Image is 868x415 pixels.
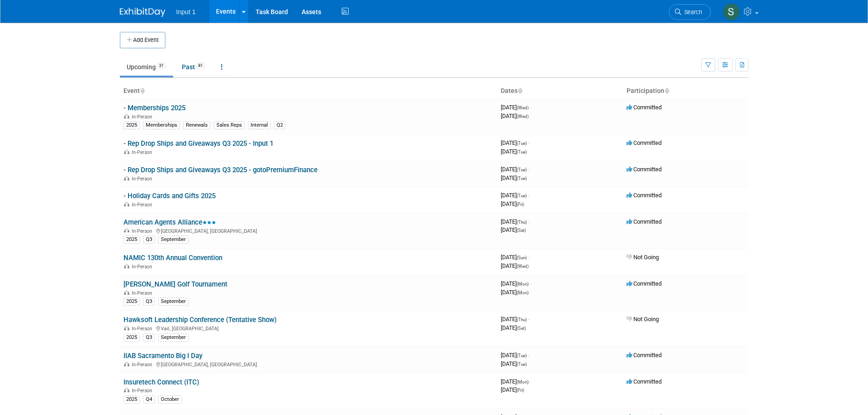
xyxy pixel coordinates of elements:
span: Not Going [627,254,659,261]
span: (Sun) [517,255,527,260]
div: 2025 [123,333,140,342]
span: (Wed) [517,264,529,269]
span: (Wed) [517,105,529,110]
span: 31 [156,62,166,69]
span: [DATE] [501,280,531,287]
div: [GEOGRAPHIC_DATA], [GEOGRAPHIC_DATA] [123,360,493,368]
span: [DATE] [501,166,529,173]
span: Not Going [627,316,659,323]
span: Committed [627,280,662,287]
a: Upcoming31 [120,58,173,76]
span: - [528,352,529,359]
div: 2025 [123,297,140,306]
span: Committed [627,218,662,225]
img: ExhibitDay [120,8,165,17]
a: [PERSON_NAME] Golf Tournament [123,280,227,288]
div: Vail, [GEOGRAPHIC_DATA] [123,324,493,332]
span: In-Person [132,114,155,120]
span: [DATE] [501,262,529,269]
span: In-Person [132,176,155,182]
span: In-Person [132,228,155,234]
span: 81 [195,62,205,69]
div: Q3 [143,297,155,306]
span: (Sat) [517,228,526,233]
span: (Fri) [517,388,524,393]
span: [DATE] [501,352,529,359]
button: Add Event [120,32,165,48]
span: (Tue) [517,167,527,172]
span: (Tue) [517,176,527,181]
span: - [528,192,529,199]
span: [DATE] [501,316,529,323]
span: (Mon) [517,379,529,384]
img: In-Person Event [124,290,129,295]
span: - [528,166,529,173]
span: [DATE] [501,200,524,207]
img: In-Person Event [124,362,129,366]
span: [DATE] [501,139,529,146]
span: - [530,378,531,385]
a: American Agents Alliance [123,218,216,226]
a: Past81 [175,58,212,76]
span: Search [681,9,702,15]
a: Insuretech Connect (ITC) [123,378,199,386]
div: [GEOGRAPHIC_DATA], [GEOGRAPHIC_DATA] [123,227,493,234]
span: (Tue) [517,193,527,198]
a: IIAB Sacramento Big I Day [123,352,202,360]
div: September [158,297,189,306]
div: Q2 [274,121,286,129]
span: In-Person [132,362,155,368]
a: - Rep Drop Ships and Giveaways Q3 2025 - gotoPremiumFinance [123,166,318,174]
div: September [158,333,189,342]
span: [DATE] [501,113,529,119]
a: Search [669,4,711,20]
img: In-Person Event [124,326,129,330]
div: September [158,236,189,244]
span: [DATE] [501,289,529,296]
span: - [528,218,529,225]
span: (Tue) [517,353,527,358]
div: 2025 [123,395,140,404]
a: - Holiday Cards and Gifts 2025 [123,192,216,200]
div: 2025 [123,236,140,244]
span: [DATE] [501,254,529,261]
a: Sort by Event Name [140,87,144,94]
a: Hawksoft Leadership Conference (Tentative Show) [123,316,277,324]
img: In-Person Event [124,149,129,154]
span: In-Person [132,202,155,208]
span: (Thu) [517,317,527,322]
span: Committed [627,378,662,385]
span: (Sat) [517,326,526,331]
div: Memberships [143,121,180,129]
span: In-Person [132,149,155,155]
span: - [530,280,531,287]
span: Input 1 [176,8,196,15]
img: In-Person Event [124,228,129,233]
span: [DATE] [501,148,527,155]
span: - [530,104,531,111]
span: Committed [627,166,662,173]
span: [DATE] [501,192,529,199]
span: Committed [627,104,662,111]
span: (Mon) [517,282,529,287]
span: [DATE] [501,360,527,367]
span: Committed [627,352,662,359]
span: (Tue) [517,149,527,154]
span: (Wed) [517,114,529,119]
img: Susan Stout [723,3,740,20]
div: Sales Reps [214,121,245,129]
span: [DATE] [501,226,526,233]
img: In-Person Event [124,388,129,392]
div: Q3 [143,333,155,342]
span: Committed [627,192,662,199]
a: - Memberships 2025 [123,104,185,112]
th: Participation [623,83,749,99]
span: (Mon) [517,290,529,295]
span: [DATE] [501,174,527,181]
div: Q4 [143,395,155,404]
img: In-Person Event [124,176,129,180]
span: [DATE] [501,218,529,225]
th: Event [120,83,497,99]
span: In-Person [132,290,155,296]
span: Committed [627,139,662,146]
